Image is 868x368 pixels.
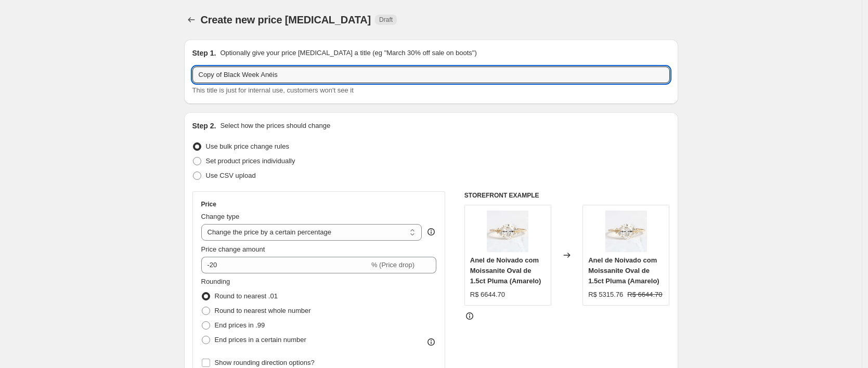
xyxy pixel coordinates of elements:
strike: R$ 6644.70 [627,290,662,300]
input: 30% off holiday sale [192,67,670,83]
span: Rounding [201,278,230,285]
span: Show rounding direction options? [215,359,315,366]
span: End prices in .99 [215,321,265,329]
img: anel-pedra-oval-pluma_80x.jpg [487,211,528,252]
p: Optionally give your price [MEDICAL_DATA] a title (eg "March 30% off sale on boots") [220,48,476,58]
input: -15 [201,257,369,273]
img: anel-pedra-oval-pluma_80x.jpg [605,211,647,252]
span: Anel de Noivado com Moissanite Oval de 1.5ct Pluma (Amarelo) [470,256,541,285]
span: This title is just for internal use, customers won't see it [192,86,354,94]
span: Use CSV upload [206,172,256,179]
span: End prices in a certain number [215,336,306,344]
span: Round to nearest whole number [215,307,311,314]
p: Select how the prices should change [220,121,330,131]
span: Draft [379,16,393,24]
div: R$ 6644.70 [470,290,505,300]
h2: Step 1. [192,48,216,58]
span: Round to nearest .01 [215,292,278,300]
button: Price change jobs [184,12,199,27]
h6: STOREFRONT EXAMPLE [464,191,670,200]
div: help [426,227,436,237]
span: Use bulk price change rules [206,142,289,150]
span: Set product prices individually [206,157,295,165]
span: % (Price drop) [371,261,414,269]
div: R$ 5315.76 [588,290,623,300]
span: Price change amount [201,245,265,253]
h3: Price [201,200,216,208]
h2: Step 2. [192,121,216,131]
span: Anel de Noivado com Moissanite Oval de 1.5ct Pluma (Amarelo) [588,256,659,285]
span: Create new price [MEDICAL_DATA] [201,14,371,25]
span: Change type [201,213,240,220]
